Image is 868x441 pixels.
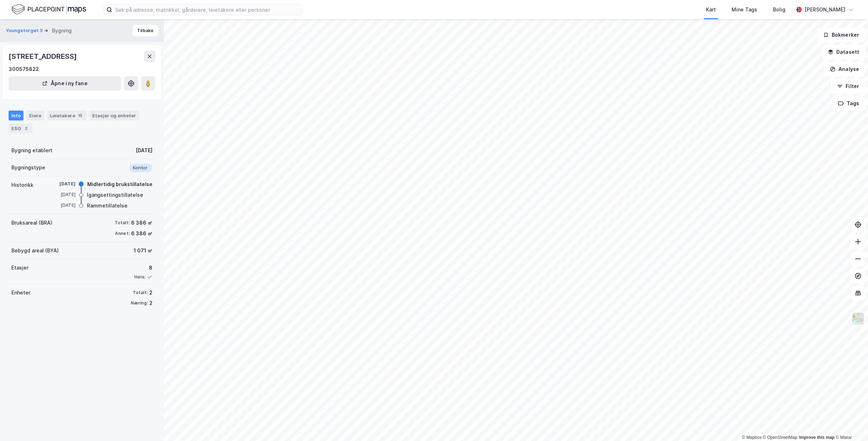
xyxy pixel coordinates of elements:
[706,5,716,14] div: Kart
[22,125,30,132] div: 2
[134,274,145,280] div: Heis:
[11,288,30,297] div: Enheter
[805,5,845,14] div: [PERSON_NAME]
[11,181,33,189] div: Historikk
[742,435,762,440] a: Mapbox
[26,111,44,120] div: Eiere
[11,246,59,255] div: Bebygd areal (BYA)
[134,263,152,272] div: 8
[831,79,865,93] button: Filter
[134,246,152,255] div: 1 071 ㎡
[52,26,72,35] div: Bygning
[47,111,87,120] div: Leietakere
[92,112,136,119] div: Etasjer og enheter
[149,288,152,297] div: 2
[9,76,121,91] button: Åpne i ny fane
[9,65,39,73] div: 300575822
[115,220,130,226] div: Totalt:
[9,111,24,120] div: Info
[851,312,865,325] img: Z
[47,181,76,187] div: [DATE]
[824,62,865,76] button: Analyse
[11,263,28,272] div: Etasjer
[87,201,128,210] div: Rammetillatelse
[6,27,44,34] button: Youngstorget 3
[9,51,78,62] div: [STREET_ADDRESS]
[132,25,158,36] button: Tilbake
[832,96,865,111] button: Tags
[115,231,130,236] div: Annet:
[112,4,302,15] input: Søk på adresse, matrikkel, gårdeiere, leietakere eller personer
[822,45,865,59] button: Datasett
[11,146,52,155] div: Bygning etablert
[77,112,84,119] div: 15
[763,435,797,440] a: OpenStreetMap
[136,146,152,155] div: [DATE]
[773,5,785,14] div: Bolig
[131,229,152,238] div: 6 386 ㎡
[133,290,148,296] div: Totalt:
[732,5,757,14] div: Mine Tags
[47,191,76,198] div: [DATE]
[131,219,152,227] div: 6 386 ㎡
[9,123,32,133] div: ESG
[832,407,868,441] iframe: Chat Widget
[11,219,52,227] div: Bruksareal (BRA)
[149,299,152,307] div: 2
[131,300,148,306] div: Næring:
[817,28,865,42] button: Bokmerker
[87,180,152,189] div: Midlertidig brukstillatelse
[87,191,143,199] div: Igangsettingstillatelse
[11,3,86,16] img: logo.f888ab2527a4732fd821a326f86c7f29.svg
[11,163,45,172] div: Bygningstype
[799,435,835,440] a: Improve this map
[47,202,76,209] div: [DATE]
